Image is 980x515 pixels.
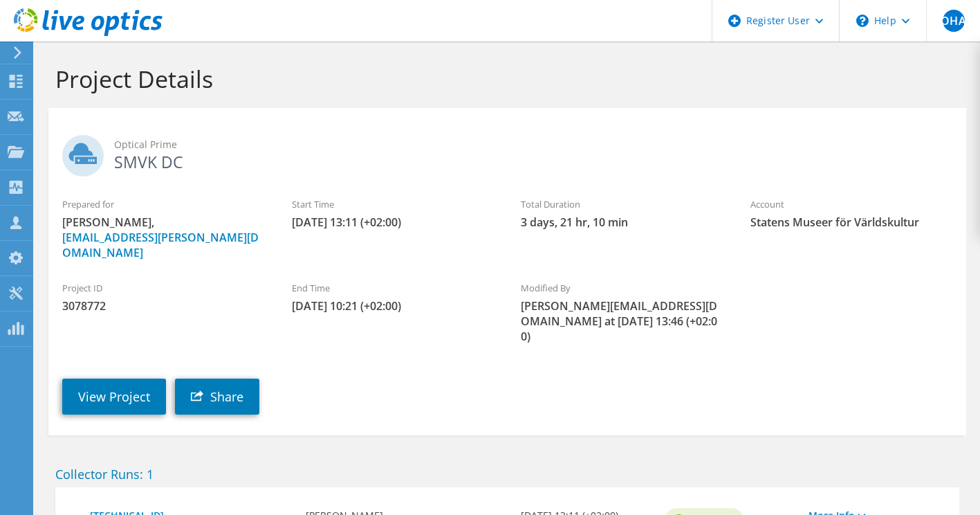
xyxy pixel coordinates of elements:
label: Start Time [292,197,494,211]
label: Account [750,197,952,211]
span: OHA [943,10,965,32]
span: [PERSON_NAME], [62,215,264,260]
h2: SMVK DC [62,135,952,170]
a: Share [175,379,259,415]
label: End Time [292,281,494,295]
span: 3078772 [62,298,264,314]
span: [DATE] 13:11 (+02:00) [292,215,494,230]
label: Project ID [62,281,264,295]
span: Optical Prime [114,137,952,152]
a: [EMAIL_ADDRESS][PERSON_NAME][DOMAIN_NAME] [62,230,259,260]
label: Prepared for [62,197,264,211]
svg: \n [856,15,869,27]
h1: Project Details [55,64,952,93]
a: View Project [62,379,166,415]
span: 3 days, 21 hr, 10 min [521,215,723,230]
span: [DATE] 10:21 (+02:00) [292,298,494,314]
h2: Collector Runs: 1 [55,467,959,482]
label: Modified By [521,281,723,295]
span: Statens Museer för Världskultur [750,215,952,230]
label: Total Duration [521,197,723,211]
span: [PERSON_NAME][EMAIL_ADDRESS][DOMAIN_NAME] at [DATE] 13:46 (+02:00) [521,298,723,344]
